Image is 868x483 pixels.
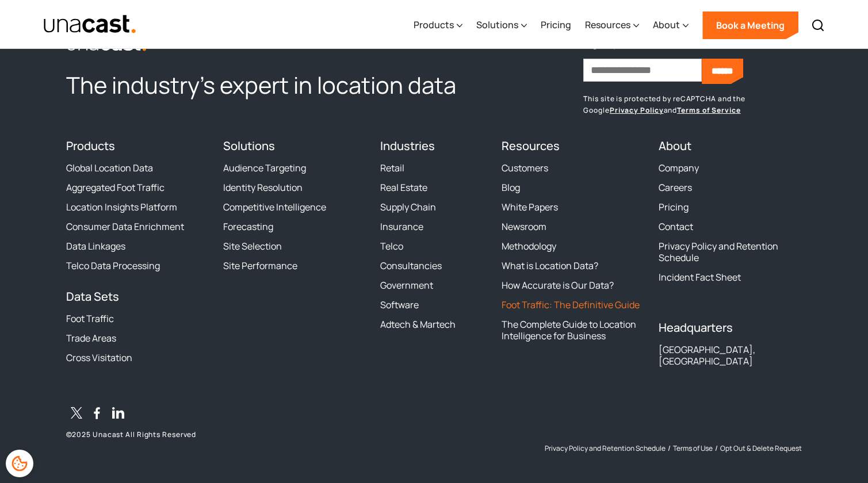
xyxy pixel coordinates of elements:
[223,201,326,213] a: Competitive Intelligence
[380,260,442,271] a: Consultancies
[659,182,692,193] a: Careers
[223,260,297,271] a: Site Performance
[380,319,456,330] a: Adtech & Martech
[715,444,718,453] div: /
[545,444,666,453] a: Privacy Policy and Retention Schedule
[502,182,520,193] a: Blog
[659,221,693,232] a: Contact
[380,279,433,291] a: Government
[659,240,802,263] a: Privacy Policy and Retention Schedule
[380,139,488,153] h4: Industries
[66,162,153,174] a: Global Location Data
[66,240,125,252] a: Data Linkages
[653,2,689,49] div: About
[720,444,802,453] a: Opt Out & Delete Request
[668,444,671,453] div: /
[66,430,367,439] p: © 2025 Unacast All Rights Reserved
[811,18,825,32] img: Search icon
[380,221,423,232] a: Insurance
[585,18,630,32] div: Resources
[380,201,436,213] a: Supply Chain
[659,344,802,367] div: [GEOGRAPHIC_DATA], [GEOGRAPHIC_DATA]
[502,319,645,342] a: The Complete Guide to Location Intelligence for Business
[380,240,403,252] a: Telco
[66,221,184,232] a: Consumer Data Enrichment
[66,138,115,154] a: Products
[66,352,132,363] a: Cross Visitation
[66,313,114,324] a: Foot Traffic
[502,201,558,213] a: White Papers
[659,321,802,335] h4: Headquarters
[502,260,598,271] a: What is Location Data?
[66,70,488,100] h2: The industry’s expert in location data
[502,240,556,252] a: Methodology
[659,139,802,153] h4: About
[702,11,798,39] a: Book a Meeting
[414,2,462,49] div: Products
[610,105,664,115] a: Privacy Policy
[223,182,303,193] a: Identity Resolution
[380,162,404,174] a: Retail
[66,405,87,425] a: Twitter / X
[223,240,282,252] a: Site Selection
[653,18,680,32] div: About
[659,201,689,213] a: Pricing
[66,182,165,193] a: Aggregated Foot Traffic
[66,201,177,213] a: Location Insights Platform
[380,299,419,310] a: Software
[585,2,639,49] div: Resources
[476,18,518,32] div: Solutions
[223,162,306,174] a: Audience Targeting
[476,2,527,49] div: Solutions
[502,221,546,232] a: Newsroom
[414,18,454,32] div: Products
[66,260,160,271] a: Telco Data Processing
[673,444,713,453] a: Terms of Use
[43,14,137,34] img: Unacast text logo
[66,290,209,304] h4: Data Sets
[659,162,699,174] a: Company
[659,271,741,283] a: Incident Fact Sheet
[502,162,548,174] a: Customers
[502,139,645,153] h4: Resources
[87,405,108,425] a: Facebook
[502,279,614,291] a: How Accurate is Our Data?
[380,182,427,193] a: Real Estate
[6,450,33,477] div: Cookie Preferences
[223,221,273,232] a: Forecasting
[502,299,640,310] a: Foot Traffic: The Definitive Guide
[583,93,802,116] p: This site is protected by reCAPTCHA and the Google and
[43,14,137,34] a: home
[541,2,571,49] a: Pricing
[108,405,128,425] a: LinkedIn
[66,332,116,344] a: Trade Areas
[677,105,740,115] a: Terms of Service
[223,138,275,154] a: Solutions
